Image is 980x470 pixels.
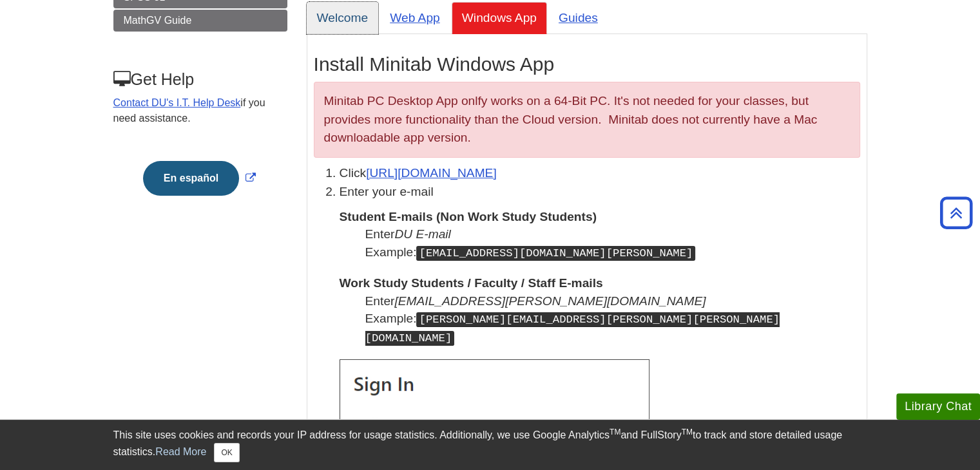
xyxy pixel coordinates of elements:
[314,53,860,75] h2: Install Minitab Windows App
[140,173,259,183] a: Link opens in new window
[113,97,241,108] a: Contact DU's I.T. Help Desk
[394,294,706,308] i: [EMAIL_ADDRESS][PERSON_NAME][DOMAIN_NAME]
[896,393,980,420] button: Library Chat
[113,70,286,89] h3: Get Help
[214,443,239,462] button: Close
[143,161,239,196] button: En español
[113,10,287,32] a: MathGV Guide
[682,428,693,437] sup: TM
[452,2,547,33] a: Windows App
[394,227,450,241] i: DU E-mail
[365,312,780,346] kbd: [PERSON_NAME][EMAIL_ADDRESS][PERSON_NAME][PERSON_NAME][DOMAIN_NAME]
[113,95,286,126] p: if you need assistance.
[340,183,860,202] p: Enter your e-mail
[314,82,860,158] div: Minitab PC Desktop App onlfy works on a 64-Bit PC. It's not needed for your classes, but provides...
[610,428,620,437] sup: TM
[380,2,450,33] a: Web App
[416,246,695,261] kbd: [EMAIL_ADDRESS][DOMAIN_NAME][PERSON_NAME]
[340,208,860,225] dt: Student E-mails (Non Work Study Students)
[124,15,192,26] span: MathGV Guide
[548,2,608,33] a: Guides
[155,446,206,457] a: Read More
[340,274,860,292] dt: Work Study Students / Faculty / Staff E-mails
[307,2,379,33] a: Welcome
[365,292,860,347] dd: Enter Example:
[340,164,860,183] li: Click
[936,204,977,221] a: Back to Top
[113,428,867,462] div: This site uses cookies and records your IP address for usage statistics. Additionally, we use Goo...
[365,225,860,261] dd: Enter Example:
[366,166,497,180] a: [URL][DOMAIN_NAME]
